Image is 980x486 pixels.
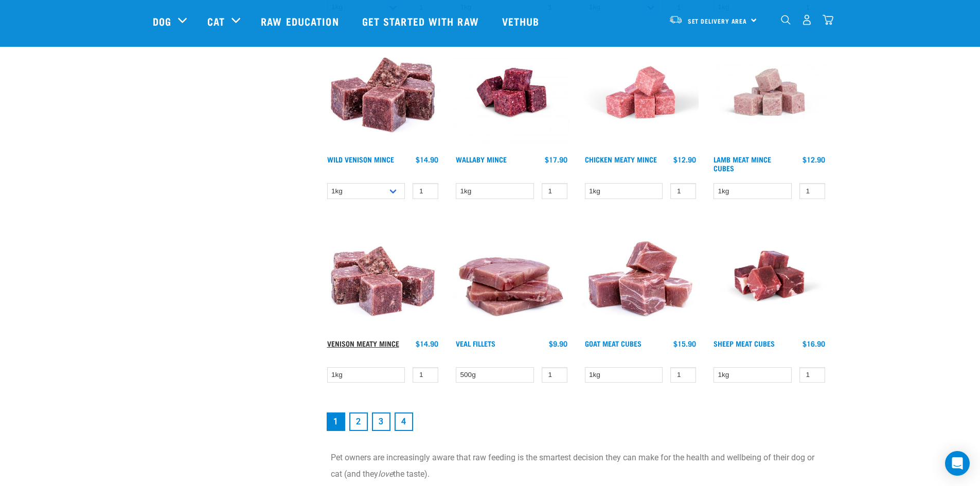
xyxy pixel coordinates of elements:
div: Open Intercom Messenger [945,451,970,476]
div: $16.90 [803,339,825,348]
a: Goto page 3 [372,412,390,431]
a: Cat [207,13,225,29]
img: Lamb Meat Mince [711,34,828,151]
a: Wallaby Mince [456,157,507,161]
input: 1 [542,367,567,383]
img: Chicken Meaty Mince [582,34,699,151]
div: $14.90 [416,339,438,348]
img: Stack Of Raw Veal Fillets [453,218,570,334]
input: 1 [799,367,825,383]
a: Lamb Meat Mince Cubes [714,157,771,169]
div: $15.90 [673,339,696,348]
a: Dog [153,13,171,29]
a: Page 1 [327,412,345,431]
input: 1 [799,183,825,199]
a: Veal Fillets [456,341,495,345]
a: Sheep Meat Cubes [714,341,775,345]
img: home-icon@2x.png [823,14,833,25]
input: 1 [542,183,567,199]
div: $12.90 [803,155,825,164]
a: Goat Meat Cubes [585,341,642,345]
img: van-moving.png [669,15,683,24]
p: Pet owners are increasingly aware that raw feeding is the smartest decision they can make for the... [331,449,822,482]
input: 1 [413,183,438,199]
a: Goto page 4 [395,412,413,431]
input: 1 [670,367,696,383]
div: $14.90 [416,155,438,164]
img: home-icon-1@2x.png [781,15,791,25]
nav: pagination [325,410,828,433]
input: 1 [670,183,696,199]
div: $9.90 [549,339,567,348]
a: Venison Meaty Mince [327,341,399,345]
a: Wild Venison Mince [327,157,394,161]
input: 1 [413,367,438,383]
img: 1184 Wild Goat Meat Cubes Boneless 01 [582,218,699,334]
img: 1117 Venison Meat Mince 01 [325,218,441,334]
em: love [378,469,393,479]
img: Wallaby Mince 1675 [453,34,570,151]
img: user.png [801,14,812,25]
a: Vethub [492,1,553,42]
div: $17.90 [545,155,567,164]
span: Set Delivery Area [688,19,747,23]
a: Goto page 2 [349,412,368,431]
a: Raw Education [251,1,351,42]
a: Get started with Raw [352,1,492,42]
div: $12.90 [673,155,696,164]
img: Pile Of Cubed Wild Venison Mince For Pets [325,34,441,151]
img: Sheep Meat [711,218,828,334]
a: Chicken Meaty Mince [585,157,657,161]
